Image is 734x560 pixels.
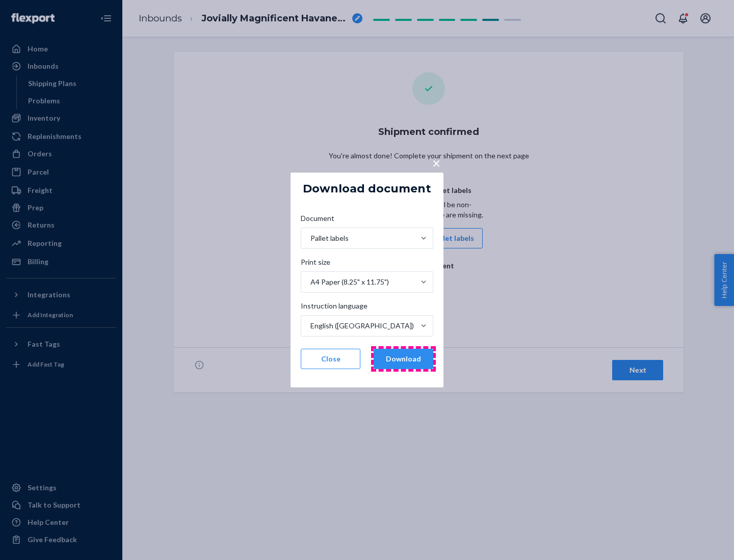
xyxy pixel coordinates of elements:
[301,257,330,271] span: Print size
[309,321,310,331] input: Instruction languageEnglish ([GEOGRAPHIC_DATA])
[309,277,310,287] input: Print sizeA4 Paper (8.25" x 11.75")
[301,213,334,228] span: Document
[301,301,368,315] span: Instruction language
[303,183,431,195] h5: Download document
[309,233,310,243] input: DocumentPallet labels
[301,349,360,369] button: Close
[374,349,433,369] button: Download
[310,277,389,287] div: A4 Paper (8.25" x 11.75")
[310,321,414,331] div: English ([GEOGRAPHIC_DATA])
[310,233,349,243] div: Pallet labels
[432,154,440,172] span: ×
